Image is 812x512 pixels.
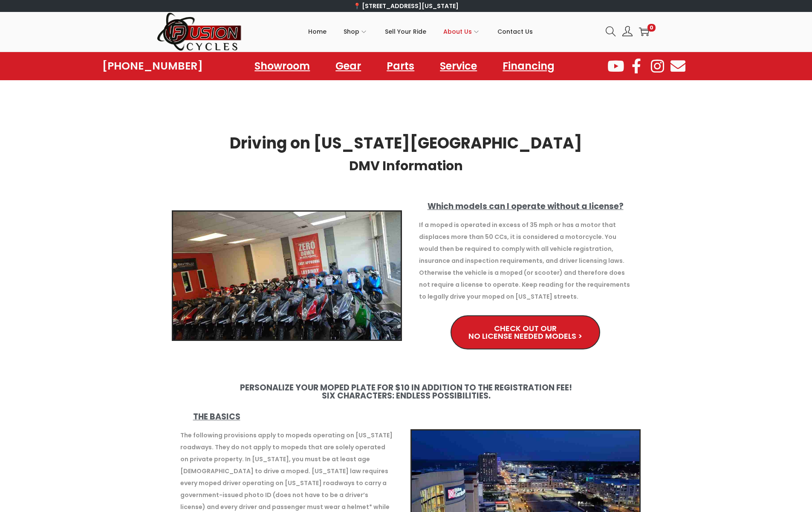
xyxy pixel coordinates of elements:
span: Shop [344,21,359,42]
a: Check Out OurNo License Needed Models > [451,315,600,349]
a: Parts [378,56,423,76]
a: 0 [639,26,649,37]
h2: Driving on [US_STATE][GEOGRAPHIC_DATA] [168,136,645,151]
a: Showroom [246,56,318,76]
span: About Us [443,21,472,42]
a: Service [431,56,485,76]
a: Contact Us [497,12,533,51]
u: THE BASICS [193,411,240,422]
nav: Menu [246,56,563,76]
a: 📍 [STREET_ADDRESS][US_STATE] [353,2,459,10]
h3: DMV Information [168,160,645,172]
span: Contact Us [497,21,533,42]
a: Shop [344,12,368,51]
a: Home [308,12,327,51]
p: If a moped is operated in excess of 35 mph or has a motor that displaces more than 50 CCs, it is ... [419,219,632,303]
span: Check Out Our No License Needed Models > [468,325,582,340]
span: Home [308,21,327,42]
u: Which models can I operate without a license? [428,201,624,212]
a: Sell Your Ride [385,12,426,51]
a: Gear [327,56,370,76]
nav: Primary navigation [242,12,599,51]
a: Financing [494,56,563,76]
h4: PERSONALIZE YOUR MOPED PLATE FOR $10 IN ADDITION TO THE REGISTRATION FEE! SIX CHARACTERS: ENDLESS... [189,384,624,400]
span: Sell Your Ride [385,21,426,42]
a: [PHONE_NUMBER] [102,60,203,72]
a: About Us [443,12,480,51]
img: Woostify retina logo [157,12,242,52]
